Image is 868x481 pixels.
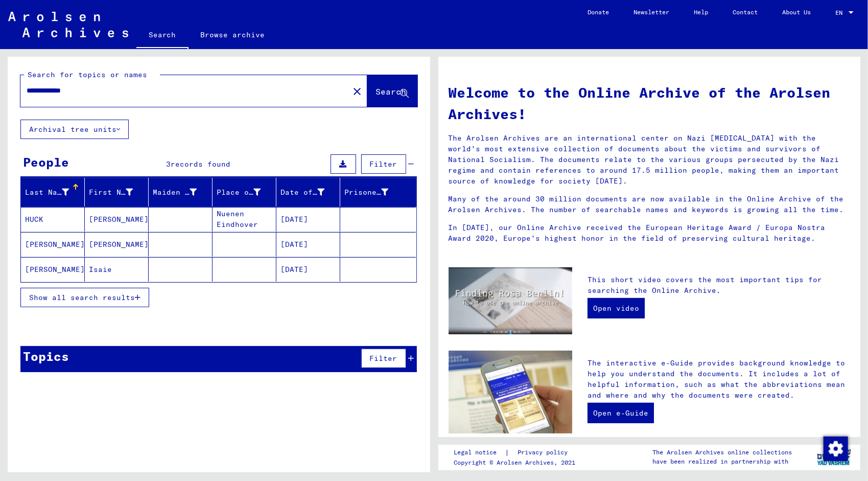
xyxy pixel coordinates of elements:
p: Copyright © Arolsen Archives, 2021 [454,458,580,467]
img: eguide.jpg [449,351,572,433]
div: Prisoner # [344,184,404,200]
mat-header-cell: Date of Birth [276,178,340,207]
div: Prisoner # [344,187,388,198]
div: First Name [89,187,133,198]
mat-cell: Isaie [85,257,149,282]
span: EN [835,9,847,16]
mat-cell: [DATE] [276,232,340,257]
a: Search [136,22,189,49]
mat-header-cell: Maiden Name [149,178,213,207]
button: Show all search results [20,288,149,307]
div: | [454,447,580,458]
h1: Welcome to the Online Archive of the Arolsen Archives! [449,82,851,125]
mat-cell: [DATE] [276,257,340,282]
div: Topics [23,347,69,365]
a: Open video [588,298,645,318]
p: The interactive e-Guide provides background knowledge to help you understand the documents. It in... [588,358,850,401]
mat-header-cell: Last Name [21,178,85,207]
mat-cell: [PERSON_NAME] [21,232,85,257]
img: Arolsen_neg.svg [8,12,128,37]
a: Privacy policy [510,447,580,458]
mat-cell: [PERSON_NAME] [85,232,149,257]
div: Date of Birth [280,187,324,198]
span: Filter [370,354,397,363]
div: Maiden Name [153,187,197,198]
mat-header-cell: Prisoner # [340,178,416,207]
p: The Arolsen Archives are an international center on Nazi [MEDICAL_DATA] with the world’s most ext... [449,133,851,187]
mat-icon: close [351,85,363,98]
mat-header-cell: Place of Birth [213,178,276,207]
mat-header-cell: First Name [85,178,149,207]
img: video.jpg [449,267,572,335]
span: 3 [166,159,171,169]
p: have been realized in partnership with [653,457,792,466]
p: Many of the around 30 million documents are now available in the Online Archive of the Arolsen Ar... [449,194,851,215]
div: First Name [89,184,148,200]
div: Place of Birth [217,187,261,198]
span: records found [171,159,230,169]
span: Show all search results [29,293,135,302]
mat-label: Search for topics or names [28,70,147,79]
span: Filter [370,159,397,169]
img: yv_logo.png [815,444,853,470]
div: Change consent [823,436,848,461]
p: In [DATE], our Online Archive received the European Heritage Award / Europa Nostra Award 2020, Eu... [449,222,851,244]
mat-cell: HUCK [21,207,85,232]
button: Archival tree units [20,120,129,139]
div: Date of Birth [280,184,340,200]
a: Open e-Guide [588,403,654,423]
button: Filter [361,349,406,368]
div: Place of Birth [217,184,276,200]
div: Maiden Name [153,184,212,200]
div: Last Name [25,184,84,200]
p: This short video covers the most important tips for searching the Online Archive. [588,274,850,296]
mat-cell: Nuenen Eindhover [213,207,276,232]
button: Search [367,75,417,107]
div: Last Name [25,187,69,198]
a: Legal notice [454,447,505,458]
button: Filter [361,154,406,174]
mat-cell: [PERSON_NAME] [85,207,149,232]
div: People [23,153,69,171]
mat-cell: [DATE] [276,207,340,232]
button: Clear [347,81,367,101]
span: Search [376,86,407,97]
img: Change consent [824,437,848,461]
a: Browse archive [189,22,277,47]
p: The Arolsen Archives online collections [653,448,792,457]
mat-cell: [PERSON_NAME] [21,257,85,282]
